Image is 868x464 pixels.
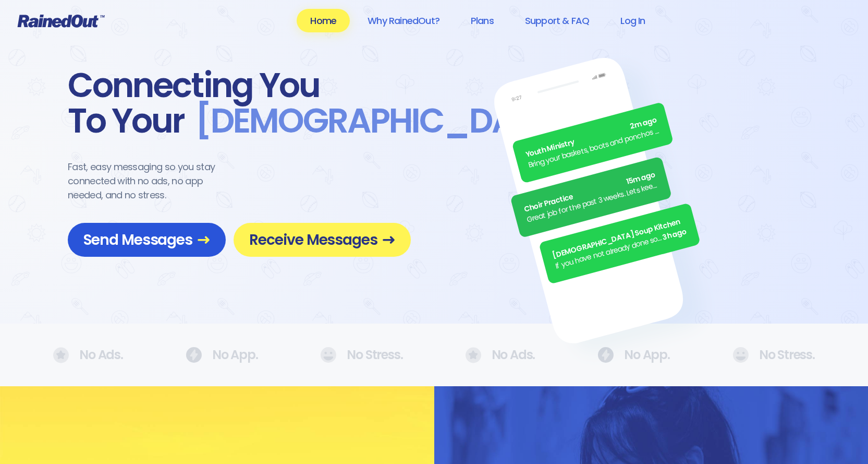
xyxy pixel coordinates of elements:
img: No Ads. [186,347,202,363]
span: Receive Messages [249,231,395,249]
a: Home [297,9,350,32]
div: If you have not already done so, please remember to turn in your fundraiser money [DATE]! [554,232,664,271]
div: No Stress. [732,347,815,363]
span: 2m ago [629,115,658,133]
img: No Ads. [597,347,614,363]
a: Support & FAQ [511,9,603,32]
span: 15m ago [625,169,656,187]
div: [DEMOGRAPHIC_DATA] Soup Kitchen [552,216,686,261]
div: Connecting You To Your [68,68,411,139]
span: 3h ago [662,226,688,243]
div: Fast, easy messaging so you stay connected with no ads, no app needed, and no stress. [68,160,235,202]
a: Log In [607,9,658,32]
a: Receive Messages [234,223,411,257]
a: Plans [457,9,507,32]
div: No App. [597,347,670,363]
div: Youth Ministry [524,115,658,161]
a: Send Messages [68,223,226,257]
div: No Stress. [320,347,402,363]
a: Why RainedOut? [354,9,453,32]
div: No Ads. [466,347,535,363]
img: No Ads. [466,347,481,363]
div: No Ads. [53,347,123,363]
span: [DEMOGRAPHIC_DATA] . [185,103,578,139]
div: Bring your baskets, boots and ponchos the Annual [DATE] Egg [PERSON_NAME] is ON! See everyone there. [528,125,662,171]
img: No Ads. [320,347,336,363]
span: Send Messages [83,231,210,249]
img: No Ads. [732,347,749,363]
div: No App. [186,347,258,363]
div: Choir Practice [523,169,657,215]
div: Great job for the past 3 weeks. Lets keep it up. [525,180,659,225]
img: No Ads. [53,347,69,363]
